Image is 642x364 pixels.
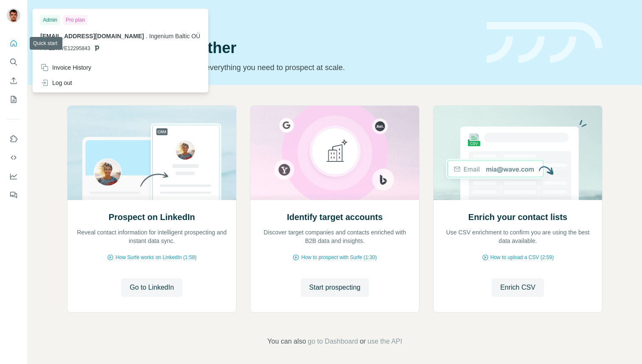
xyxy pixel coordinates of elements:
[146,33,147,40] span: .
[40,45,90,52] span: PIPEDRIVE12295843
[67,40,476,56] h1: Let’s prospect together
[7,150,20,165] button: Use Surfe API
[7,92,20,107] button: My lists
[7,73,20,88] button: Enrich CSV
[149,33,200,40] span: Ingenium Baltic OÜ
[259,228,411,245] p: Discover target companies and contacts enriched with B2B data and insights.
[67,62,476,73] p: Pick your starting point and we’ll provide everything you need to prospect at scale.
[40,79,72,87] div: Log out
[109,211,195,223] h2: Prospect on LinkedIn
[67,106,237,200] img: Prospect on LinkedIn
[7,54,20,70] button: Search
[67,16,476,24] div: Quick start
[115,254,197,261] span: How Surfe works on LinkedIn (1:58)
[63,15,87,25] div: Pro plan
[121,278,182,297] button: Go to LinkedIn
[267,336,306,347] span: You can also
[76,228,228,245] p: Reveal contact information for intelligent prospecting and instant data sync.
[40,15,60,25] div: Admin
[442,228,594,245] p: Use CSV enrichment to confirm you are using the best data available.
[433,106,603,200] img: Enrich your contact lists
[301,254,377,261] span: How to prospect with Surfe (1:30)
[40,33,144,40] span: [EMAIL_ADDRESS][DOMAIN_NAME]
[287,211,383,223] h2: Identify target accounts
[309,282,360,293] span: Start prospecting
[308,336,358,347] button: go to Dashboard
[7,131,20,147] button: Use Surfe on LinkedIn
[500,282,535,293] span: Enrich CSV
[7,169,20,184] button: Dashboard
[7,36,20,51] button: Quick start
[250,106,420,200] img: Identify target accounts
[7,8,20,22] img: Avatar
[130,282,174,293] span: Go to LinkedIn
[492,278,544,297] button: Enrich CSV
[487,22,603,63] img: banner
[7,187,20,203] button: Feedback
[468,211,567,223] h2: Enrich your contact lists
[301,278,369,297] button: Start prospecting
[360,336,366,347] span: or
[367,336,402,347] button: use the API
[40,63,91,72] div: Invoice History
[490,254,554,261] span: How to upload a CSV (2:59)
